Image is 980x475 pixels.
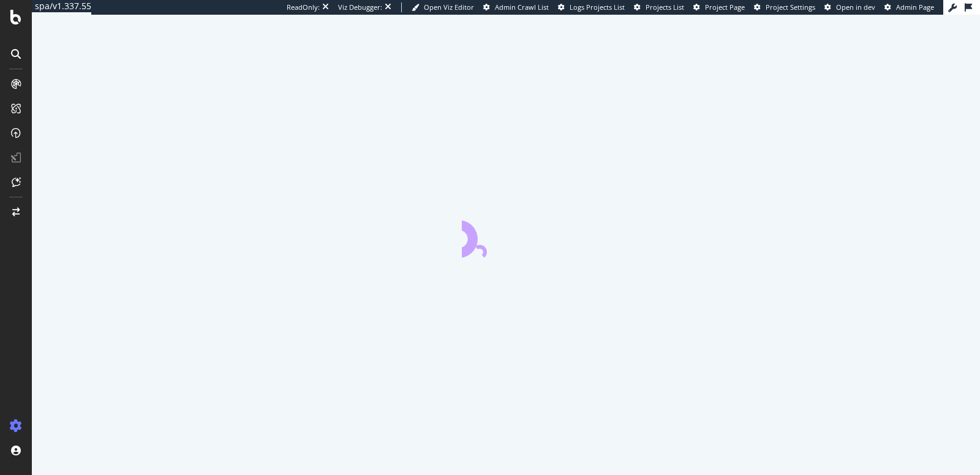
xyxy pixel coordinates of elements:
div: ReadOnly: [287,2,320,12]
a: Admin Crawl List [483,2,549,12]
span: Project Page [705,2,745,12]
a: Project Settings [754,2,815,12]
a: Logs Projects List [558,2,625,12]
div: Viz Debugger: [338,2,382,12]
a: Open in dev [824,2,875,12]
a: Project Page [693,2,745,12]
span: Open Viz Editor [424,2,474,12]
div: animation [462,213,550,257]
a: Open Viz Editor [412,2,474,12]
span: Admin Crawl List [495,2,549,12]
span: Project Settings [766,2,815,12]
span: Projects List [646,2,684,12]
a: Projects List [634,2,684,12]
a: Admin Page [884,2,934,12]
span: Admin Page [896,2,934,12]
span: Logs Projects List [570,2,625,12]
span: Open in dev [836,2,875,12]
